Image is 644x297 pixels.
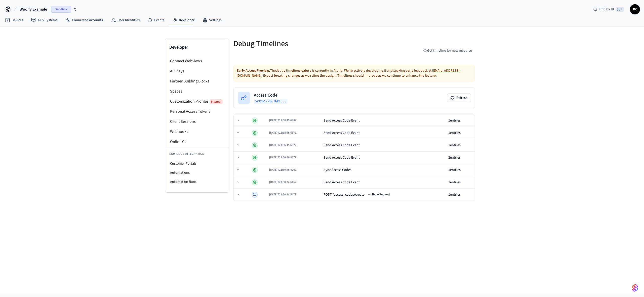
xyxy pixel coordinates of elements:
div: Find by ID⌘ K [589,5,628,14]
h3: Developer [169,44,225,51]
span: RC [630,5,639,14]
li: API Keys [165,66,229,76]
li: Customization Profiles [165,96,229,106]
li: Customer Portals [165,159,229,168]
li: Automation Runs [165,177,229,186]
span: Find by ID [599,7,614,12]
div: 1 entries [448,118,473,123]
button: 5e85c226-043... [254,99,288,104]
button: Refresh [447,94,471,102]
a: Connected Accounts [61,16,107,25]
h5: Debug Timelines [233,39,324,49]
a: Events [144,16,168,25]
div: Send Access Code Event [324,180,360,185]
div: [DATE]T23:56:45.602Z [269,143,319,147]
li: Partner Building Blocks [165,76,229,86]
a: Devices [1,16,27,25]
li: Personal Access Tokens [165,106,229,116]
span: Internal [210,99,223,104]
li: Low Code Integration [165,149,229,159]
span: Wodify Example [20,6,47,12]
li: Online CLI [165,137,229,147]
div: Sync Access Codes [324,167,351,172]
div: 1 entries [448,180,473,185]
span: ⌘ K [616,7,624,12]
div: 1 entries [448,192,473,197]
div: 1 entries [448,143,473,148]
span: Sandbox [51,6,71,13]
div: [DATE]T23:50:46.867Z [269,156,319,160]
li: Spaces [165,86,229,96]
li: Automations [165,168,229,177]
div: Send Access Code Event [324,143,360,148]
div: [DATE]T23:50:34.646Z [269,180,319,184]
button: RC [630,4,640,14]
div: 1 entries [448,130,473,135]
div: 1 entries [448,167,473,172]
img: SeamLogoGradient.69752ec5.svg [632,284,638,292]
div: [DATE]T23:50:34.547Z [269,193,319,197]
h2: Access Code [254,92,277,99]
a: Settings [198,16,226,25]
button: Show Request [367,192,391,198]
div: POST /access_codes/create [324,192,365,197]
div: [DATE]T23:58:45.688Z [269,118,319,123]
div: The debug timelines feature is currently in Alpha. We're actively developing it and seeking early... [233,65,475,81]
a: [EMAIL_ADDRESS][DOMAIN_NAME] [237,68,459,78]
a: ACS Systems [27,16,61,25]
a: Developer [168,16,198,25]
strong: Early Access Preview. [237,68,270,73]
div: 2 entries [448,155,473,160]
div: Send Access Code Event [324,118,360,123]
button: Get timeline for new resource [420,47,475,55]
li: Connect Webviews [165,56,229,66]
a: User Identities [107,16,144,25]
div: [DATE]T23:58:45.687Z [269,131,319,135]
li: Webhooks [165,127,229,137]
li: Client Sessions [165,116,229,127]
div: Send Access Code Event [324,130,360,135]
div: Send Access Code Event [324,155,360,160]
div: [DATE]T23:50:45.420Z [269,168,319,172]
